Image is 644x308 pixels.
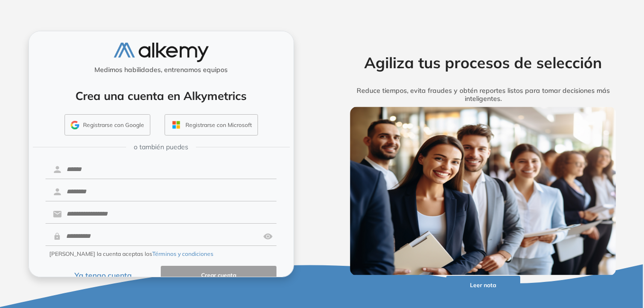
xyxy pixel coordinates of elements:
h4: Crea una cuenta en Alkymetrics [41,89,281,103]
img: logo-alkemy [114,43,209,62]
button: Ya tengo cuenta [46,266,161,284]
button: Registrarse con Microsoft [165,114,258,136]
img: img-more-info [350,107,616,276]
img: OUTLOOK_ICON [171,119,182,130]
h5: Reduce tiempos, evita fraudes y obtén reportes listos para tomar decisiones más inteligentes. [335,87,631,103]
img: asd [263,227,273,245]
button: Términos y condiciones [152,250,213,258]
h5: Medimos habilidades, entrenamos equipos [33,66,290,74]
span: o también puedes [134,142,188,152]
span: [PERSON_NAME] la cuenta aceptas los [49,250,213,258]
h2: Agiliza tus procesos de selección [335,54,631,72]
button: Leer nota [446,276,520,294]
button: Registrarse con Google [64,114,150,136]
img: GMAIL_ICON [71,121,79,129]
button: Crear cuenta [161,266,276,284]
